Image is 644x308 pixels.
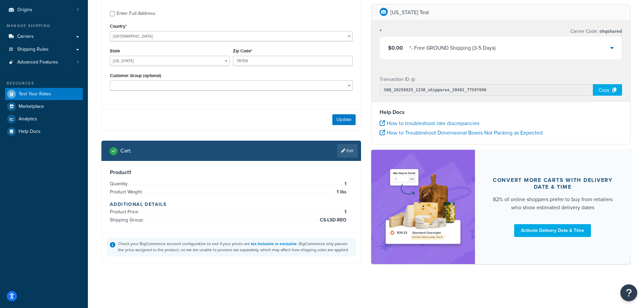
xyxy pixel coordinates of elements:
a: Analytics [5,113,83,125]
span: Product Price: [110,208,141,215]
span: shqshared [598,28,622,35]
span: 1 [77,60,78,65]
input: Enter Full Address [110,11,115,16]
span: 1 lbs [335,188,347,196]
span: Marketplace [19,104,44,110]
span: Origins [17,7,32,13]
div: Manage Shipping [5,23,83,29]
p: [US_STATE] Test [390,8,429,17]
a: Shipping Rules [5,43,83,56]
span: Help Docs [19,129,41,135]
button: Update [332,114,356,125]
a: How to troubleshoot rate discrepancies [380,119,479,127]
p: Transaction ID [380,75,409,84]
button: Open Resource Center [620,284,637,301]
h2: Cart : [120,148,132,154]
a: How to Troubleshoot Dimensional Boxes Not Packing as Expected [380,129,543,137]
h4: Additional Details [110,201,353,208]
p: Carrier Code: [570,27,622,36]
div: 82% of online shoppers prefer to buy from retailers who show estimated delivery dates [491,195,615,212]
img: feature-image-ddt-36eae7f7280da8017bfb280eaccd9c446f90b1fe08728e4019434db127062ab4.png [381,160,465,254]
span: Shipping Group: [110,216,145,223]
span: Product Weight: [110,188,144,195]
label: Zip Code* [233,48,252,53]
span: Analytics [19,116,37,122]
a: Carriers [5,30,83,43]
a: Advanced Features1 [5,56,83,69]
label: Customer Group (optional) [110,73,161,78]
a: tax inclusive or exclusive [251,241,297,247]
h4: Help Docs [380,108,622,116]
div: * - Free GROUND Shipping (3-5 Days) [409,43,496,53]
span: Shipping Rules [17,47,49,52]
li: Origins [5,4,83,16]
div: Resources [5,80,83,86]
a: Help Docs [5,125,83,138]
a: Test Your Rates [5,88,83,100]
span: 1 [343,208,347,216]
label: State [110,48,120,53]
li: Advanced Features [5,56,83,69]
div: Copy [593,84,622,96]
span: 1 [77,7,78,13]
span: CS-LSD-REO [318,216,347,224]
a: Origins1 [5,4,83,16]
a: Activate Delivery Date & Time [514,224,591,237]
span: 1 [343,180,347,188]
a: Edit [337,144,358,158]
h3: Product 1 [110,169,353,176]
div: Enter Full Address [117,9,156,18]
div: Check your BigCommerce account configuration to see if your prices are . BigCommerce only passes ... [118,241,353,253]
span: $0.00 [388,44,403,52]
label: Country* [110,24,127,29]
div: Convert more carts with delivery date & time [491,177,615,190]
span: Carriers [17,34,34,40]
span: Advanced Features [17,60,58,65]
span: Test Your Rates [19,91,51,97]
span: Quantity: [110,180,130,187]
a: Marketplace [5,100,83,113]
